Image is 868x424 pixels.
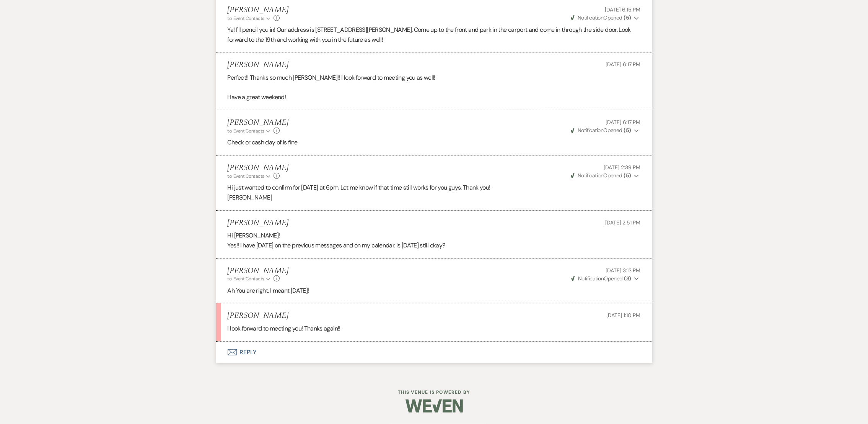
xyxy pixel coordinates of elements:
p: Hi just wanted to confirm for [DATE] at 6pm. Let me know if that time still works for you guys. T... [228,183,641,193]
p: Perfect!! Thanks so much [PERSON_NAME]!! I look forward to meeting you as well! [228,73,641,83]
span: [DATE] 2:51 PM [605,219,640,226]
button: to: Event Contacts [228,173,272,180]
p: Ah You are right. I meant [DATE]! [228,286,641,296]
p: I look forward to meeting you! Thanks again!! [228,324,641,334]
strong: ( 5 ) [624,127,631,134]
button: NotificationOpened (5) [570,172,641,180]
h5: [PERSON_NAME] [228,266,288,276]
img: Weven Logo [406,393,463,419]
button: to: Event Contacts [228,15,272,22]
button: NotificationOpened (5) [570,14,641,22]
span: to: Event Contacts [228,173,264,179]
button: NotificationOpened (5) [570,126,641,134]
span: [DATE] 6:17 PM [606,61,640,68]
span: Opened [571,275,631,282]
span: [DATE] 6:17 PM [606,119,640,126]
h5: [PERSON_NAME] [228,60,288,70]
span: Notification [578,127,603,134]
button: Reply [216,342,652,363]
button: NotificationOpened (3) [570,275,641,283]
h5: [PERSON_NAME] [228,118,288,128]
h5: [PERSON_NAME] [228,163,288,173]
span: [DATE] 1:10 PM [606,312,640,319]
span: to: Event Contacts [228,276,264,282]
strong: ( 5 ) [624,172,631,179]
p: [PERSON_NAME] [228,193,641,203]
span: [DATE] 2:39 PM [604,164,640,171]
span: Opened [571,14,631,21]
p: Yes!! I have [DATE] on the previous messages and on my calendar. Is [DATE] still okay? [228,241,641,250]
h5: [PERSON_NAME] [228,218,288,228]
span: Opened [571,127,631,134]
span: [DATE] 6:15 PM [605,6,640,13]
button: to: Event Contacts [228,275,272,282]
span: to: Event Contacts [228,15,264,21]
strong: ( 3 ) [624,275,631,282]
button: to: Event Contacts [228,128,272,134]
span: Notification [578,14,603,21]
p: Check or cash day of is fine [228,138,641,147]
span: Opened [571,172,631,179]
p: Ya! I'll pencil you in! Our address is [STREET_ADDRESS][PERSON_NAME]. Come up to the front and pa... [228,25,641,44]
h5: [PERSON_NAME] [228,5,288,15]
span: Notification [578,275,604,282]
p: Have a great weekend! [228,92,641,102]
span: [DATE] 3:13 PM [606,267,640,274]
h5: [PERSON_NAME] [228,311,288,321]
p: Hi [PERSON_NAME]! [228,231,641,241]
span: to: Event Contacts [228,128,264,134]
span: Notification [578,172,603,179]
strong: ( 5 ) [624,14,631,21]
